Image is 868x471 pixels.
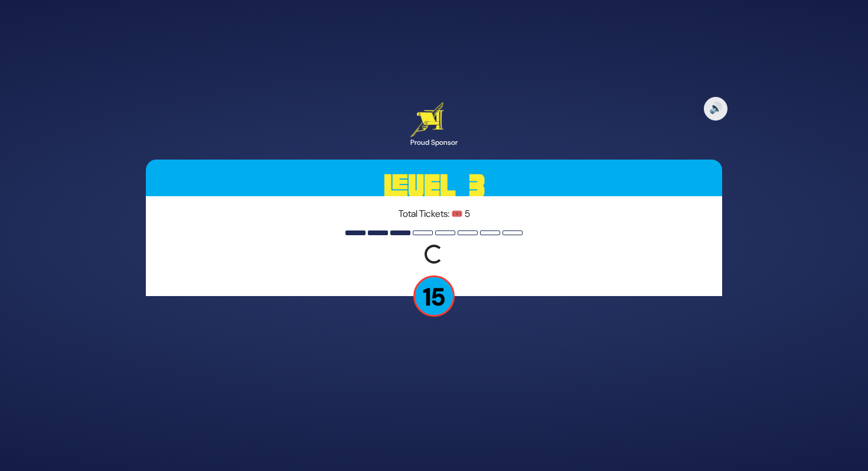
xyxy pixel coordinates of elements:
[413,275,455,317] p: 15
[410,137,458,148] div: Proud Sponsor
[146,160,722,213] h3: Level 3
[704,97,727,121] button: 🔊
[156,207,712,221] p: Total Tickets: 🎟️ 5
[410,102,444,138] img: Artscroll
